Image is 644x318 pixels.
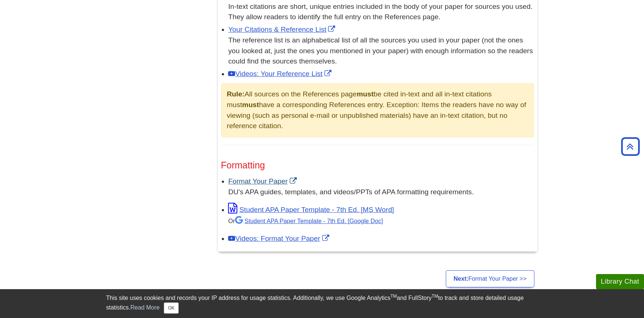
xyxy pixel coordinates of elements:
a: Link opens in new window [228,25,337,33]
a: Back to Top [619,141,642,151]
sup: TM [390,294,397,299]
button: Library Chat [596,274,644,289]
strong: must [357,90,373,98]
div: In-text citations are short, unique entries included in the body of your paper for sources you us... [228,1,534,23]
a: Link opens in new window [228,235,331,242]
sup: TM [432,294,438,299]
div: All sources on the References page be cited in-text and all in-text citations must have a corresp... [221,83,534,137]
strong: must [242,101,259,109]
a: Student APA Paper Template - 7th Ed. [Google Doc] [235,218,383,224]
div: The reference list is an alphabetical list of all the sources you used in your paper (not the one... [228,35,534,67]
strong: Next: [454,276,468,282]
a: Link opens in new window [228,70,333,78]
div: This site uses cookies and records your IP address for usage statistics. Additionally, we use Goo... [106,294,538,314]
strong: Rule: [227,90,245,98]
a: Link opens in new window [228,206,394,213]
a: Next:Format Your Paper >> [446,270,534,287]
div: DU's APA guides, templates, and videos/PPTs of APA formatting requirements. [228,187,534,198]
small: Or [228,218,383,224]
button: Close [164,302,178,314]
a: Read More [130,304,159,311]
h3: Formatting [221,160,534,171]
a: Link opens in new window [228,177,299,185]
